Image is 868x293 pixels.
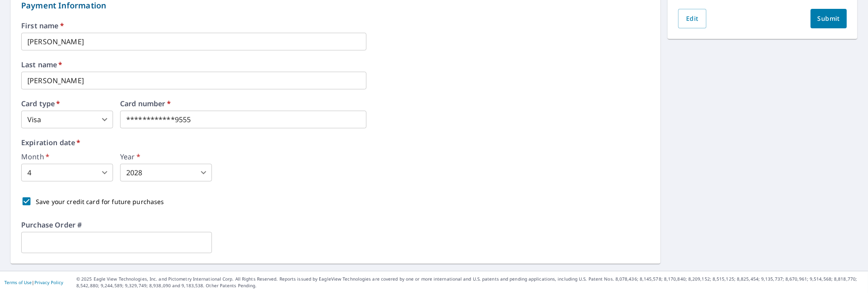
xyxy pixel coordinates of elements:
[21,22,650,29] label: First name
[120,153,212,160] label: Year
[120,100,366,107] label: Card number
[818,13,840,24] span: Submit
[4,279,32,285] a: Terms of Use
[685,13,699,24] span: Edit
[21,139,650,146] label: Expiration date
[811,9,847,28] button: Submit
[4,280,63,285] p: |
[21,61,650,68] label: Last name
[36,197,164,206] p: Save your credit card for future purchases
[21,100,113,107] label: Card type
[678,9,706,28] button: Edit
[34,279,63,285] a: Privacy Policy
[120,164,212,181] div: 2028
[21,153,113,160] label: Month
[76,276,864,289] p: © 2025 Eagle View Technologies, Inc. and Pictometry International Corp. All Rights Reserved. Repo...
[21,221,650,228] label: Purchase Order #
[21,164,113,181] div: 4
[21,111,113,128] div: Visa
